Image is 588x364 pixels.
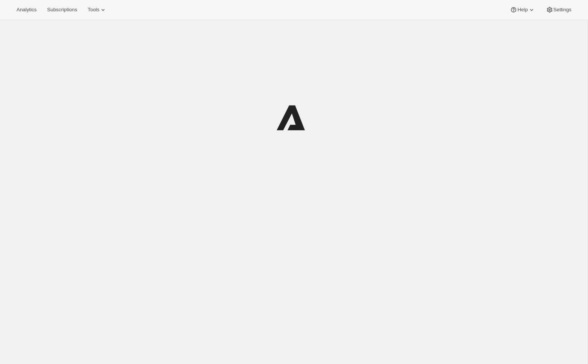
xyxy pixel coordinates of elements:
span: Help [517,7,527,13]
button: Subscriptions [42,5,82,15]
button: Tools [83,5,111,15]
span: Subscriptions [47,7,77,13]
span: Settings [553,7,571,13]
span: Tools [88,7,99,13]
button: Settings [541,5,576,15]
button: Help [505,5,540,15]
button: Analytics [12,5,41,15]
span: Analytics [17,7,36,13]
